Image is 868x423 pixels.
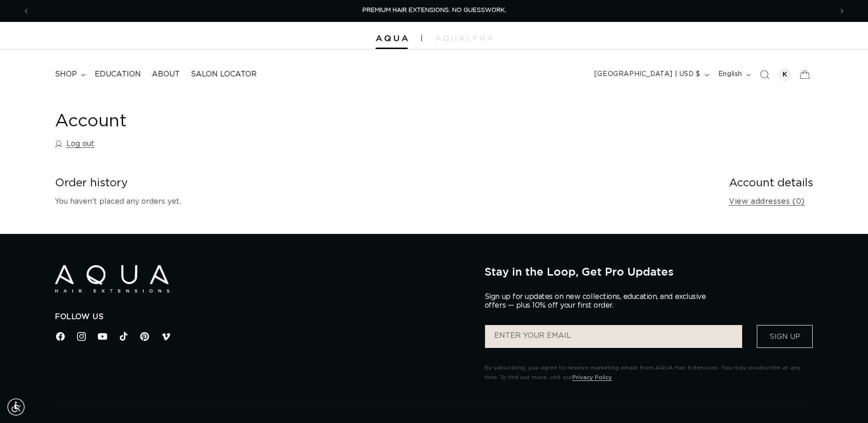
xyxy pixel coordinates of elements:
span: English [718,70,742,79]
img: aqualyna.com [436,35,493,41]
a: View addresses (0) [729,195,805,208]
h2: Stay in the Loop, Get Pro Updates [485,265,813,278]
img: Aqua Hair Extensions [55,265,169,293]
h2: Order history [55,176,714,190]
p: You haven't placed any orders yet. [55,195,714,208]
button: Sign Up [757,325,813,348]
a: Log out [55,137,94,151]
a: Salon Locator [185,64,262,85]
summary: Search [755,65,775,85]
h2: Follow Us [55,312,471,322]
summary: shop [49,64,89,85]
span: Education [95,70,141,79]
a: Education [89,64,146,85]
a: About [146,64,185,85]
span: About [152,70,180,79]
span: shop [55,70,77,79]
h2: Account details [729,176,813,190]
input: ENTER YOUR EMAIL [485,325,742,348]
img: Aqua Hair Extensions [376,35,408,42]
span: PREMIUM HAIR EXTENSIONS. NO GUESSWORK. [362,7,506,13]
p: Sign up for updates on new collections, education, and exclusive offers — plus 10% off your first... [485,293,713,310]
button: English [713,66,755,83]
p: By subscribing, you agree to receive marketing emails from AQUA Hair Extensions. You may unsubscr... [485,363,813,383]
button: Previous announcement [16,2,36,20]
h1: Account [55,110,813,133]
button: Next announcement [832,2,852,20]
button: [GEOGRAPHIC_DATA] | USD $ [589,66,713,83]
span: [GEOGRAPHIC_DATA] | USD $ [594,70,701,79]
span: Salon Locator [191,70,257,79]
a: Privacy Policy [572,374,612,380]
